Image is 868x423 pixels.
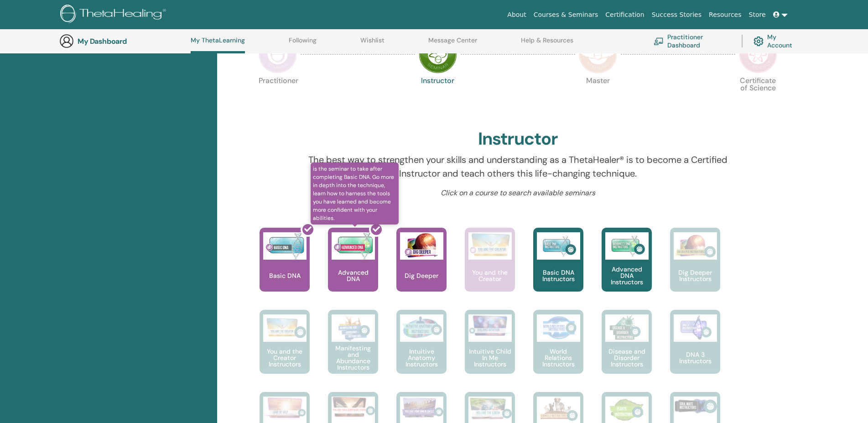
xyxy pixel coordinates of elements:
img: Master [579,35,617,73]
a: Dig Deeper Dig Deeper [396,228,447,310]
h2: Instructor [478,129,558,150]
a: About [504,6,530,23]
a: Resources [705,6,745,23]
a: Practitioner Dashboard [654,31,731,51]
a: Advanced DNA Instructors Advanced DNA Instructors [602,228,652,310]
img: DNA 3 Instructors [674,314,717,342]
p: You and the Creator [465,269,515,282]
p: Dig Deeper [401,272,442,279]
a: You and the Creator You and the Creator [465,228,515,310]
a: Intuitive Anatomy Instructors Intuitive Anatomy Instructors [396,310,447,392]
img: Instructor [419,35,457,73]
img: Love of Self Instructors [263,397,307,419]
p: Click on a course to search available seminars [300,188,736,198]
img: Certificate of Science [739,35,777,73]
a: is the seminar to take after completing Basic DNA. Go more in depth into the technique, learn how... [328,228,378,310]
img: Disease and Disorder Instructors [605,314,649,342]
a: Dig Deeper Instructors Dig Deeper Instructors [670,228,720,310]
a: Following [289,37,317,51]
img: cog.svg [754,34,764,48]
a: Disease and Disorder Instructors Disease and Disorder Instructors [602,310,652,392]
p: Manifesting and Abundance Instructors [328,345,378,371]
a: You and the Creator Instructors You and the Creator Instructors [260,310,310,392]
img: You and the Creator Instructors [263,314,307,342]
p: Intuitive Child In Me Instructors [465,348,515,367]
a: Basic DNA Basic DNA [260,228,310,310]
img: You and Your Significant Other Instructors [332,397,375,417]
p: Dig Deeper Instructors [670,269,720,282]
span: is the seminar to take after completing Basic DNA. Go more in depth into the technique, learn how... [311,162,399,225]
p: Intuitive Anatomy Instructors [396,348,447,367]
img: Dig Deeper Instructors [674,232,717,260]
p: The best way to strengthen your skills and understanding as a ThetaHealer® is to become a Certifi... [300,153,736,180]
p: Instructor [419,77,457,115]
img: Practitioner [259,35,297,73]
a: Success Stories [648,6,705,23]
img: Dig Deeper [400,232,443,260]
img: logo.png [60,5,169,25]
a: World Relations Instructors World Relations Instructors [533,310,583,392]
img: You and Your Inner Circle Instructors [400,397,443,418]
a: Certification [602,6,648,23]
img: Basic DNA Instructors [537,232,580,260]
img: World Relations Instructors [537,314,580,342]
a: Manifesting and Abundance Instructors Manifesting and Abundance Instructors [328,310,378,392]
a: Intuitive Child In Me Instructors Intuitive Child In Me Instructors [465,310,515,392]
img: You and the Creator [468,232,512,257]
img: Basic DNA [263,232,307,260]
h3: My Dashboard [78,37,169,46]
p: You and the Creator Instructors [260,348,310,367]
a: Basic DNA Instructors Basic DNA Instructors [533,228,583,310]
img: Manifesting and Abundance Instructors [332,314,375,342]
p: Advanced DNA Instructors [602,266,652,285]
img: Intuitive Anatomy Instructors [400,314,443,342]
img: Advanced DNA [332,232,375,260]
img: generic-user-icon.jpg [59,34,74,48]
img: Advanced DNA Instructors [605,232,649,260]
p: Disease and Disorder Instructors [602,348,652,367]
a: My Account [754,31,800,51]
img: Intuitive Child In Me Instructors [468,314,512,337]
a: Help & Resources [521,37,573,51]
a: Wishlist [360,37,385,51]
p: Basic DNA Instructors [533,269,583,282]
p: Master [579,77,617,115]
a: DNA 3 Instructors DNA 3 Instructors [670,310,720,392]
p: World Relations Instructors [533,348,583,367]
a: Store [745,6,769,23]
p: DNA 3 Instructors [670,351,720,364]
a: Courses & Seminars [530,6,602,23]
p: Practitioner [259,77,297,115]
a: Message Center [428,37,477,51]
img: Soul Mate Instructors [674,397,717,416]
img: You and the Earth Instructors [468,397,512,420]
p: Certificate of Science [739,77,777,115]
img: chalkboard-teacher.svg [654,37,664,45]
a: My ThetaLearning [191,37,245,53]
p: Advanced DNA [328,269,378,282]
